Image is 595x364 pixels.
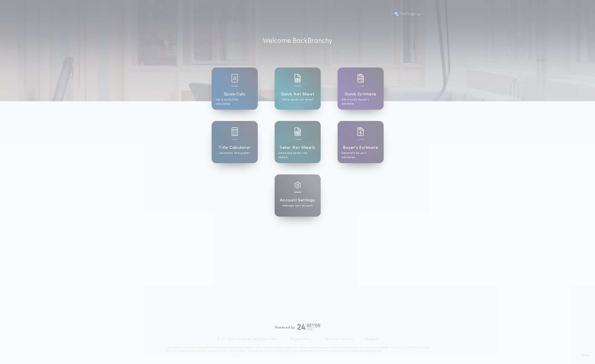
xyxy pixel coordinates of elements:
p: Manage your account [282,204,313,208]
h1: Title Calculator [218,145,250,151]
p: Get a quick title calculation [216,98,254,106]
a: card iconTitle CalculatorGenerate title quotes [212,121,258,163]
div: Powered by [275,323,320,330]
img: card icon [294,127,301,136]
img: card icon [294,74,301,82]
h1: Quick Calc [224,91,246,98]
p: DISCLAIMER: This estimate is provided for informational purposes only. 24|Seven Fees, a product o... [166,346,429,353]
a: [URL][DOMAIN_NAME] [298,350,326,352]
p: Get a quick net sheet [282,98,313,102]
h1: Account Settings [280,197,315,204]
a: Privacy Policy [290,337,313,341]
h1: Buyer's Estimate [343,145,378,151]
h1: Quick Net Sheet [281,91,315,98]
p: Get a quick buyer's estimate [341,98,380,106]
a: card iconQuick CalcGet a quick title calculation [212,68,258,110]
button: Settings [391,9,423,19]
img: card icon [294,182,301,188]
img: card icon [231,74,238,82]
h1: Seller Net Sheets [280,145,315,151]
h1: Quick Estimate [345,91,376,98]
p: © All rights reserved. 24|Seven Fees [217,337,278,341]
a: card iconQuick EstimateGet a quick buyer's estimate [338,68,384,110]
a: Support [365,337,378,341]
span: 3.8.0 [582,353,589,358]
img: card icon [357,127,364,136]
a: card iconSeller Net SheetsGenerate seller net sheets [275,121,321,163]
img: user avatar [393,11,399,17]
img: card icon [231,127,238,136]
p: Generate buyer's estimates [341,151,380,159]
p: Welcome Back Branchy [263,36,332,46]
a: card iconQuick Net SheetGet a quick net sheet [275,68,321,110]
img: logo [297,323,320,330]
a: card iconBuyer's EstimateGenerate buyer's estimates [338,121,384,163]
p: Generate title quotes [219,151,250,155]
img: card icon [357,74,364,82]
p: Generate seller net sheets [279,151,317,159]
a: card iconAccount SettingsManage your account [275,174,321,217]
a: Terms of Service [325,337,353,341]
